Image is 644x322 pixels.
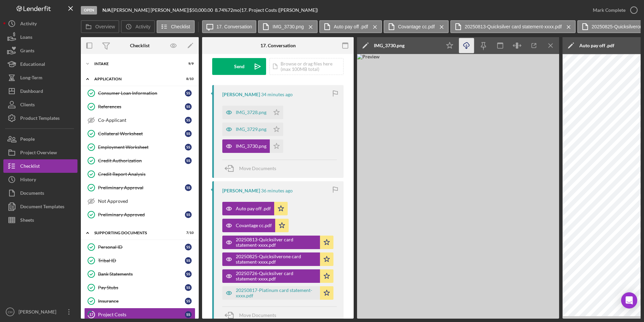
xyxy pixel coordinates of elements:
[20,44,34,59] div: Grants
[579,43,614,48] div: Auto pay off .pdf
[222,236,333,249] button: 20250813-Quicksilver card statement-xxxx.pdf
[236,206,271,211] div: Auto pay off .pdf
[240,7,318,13] div: | 17. Project Costs ([PERSON_NAME])
[236,271,317,281] div: 20250726-Quicksilver card statement-xxxx.pdf
[20,159,40,175] div: Checklist
[98,90,185,96] div: Consumer Loan Information
[272,24,304,29] label: IMG_3730.png
[102,7,111,13] b: N/A
[185,257,192,264] div: S S
[94,231,177,235] div: Supporting Documents
[84,181,195,194] a: Preliminary ApprovalSS
[261,188,293,193] time: 2025-08-27 16:24
[261,92,293,97] time: 2025-08-27 16:26
[20,200,64,215] div: Document Templates
[185,103,192,110] div: S S
[228,7,240,13] div: 72 mo
[20,173,36,188] div: History
[84,86,195,100] a: Consumer Loan InformationSS
[185,130,192,137] div: S S
[3,98,77,111] button: Clients
[84,194,195,208] a: Not Approved
[20,57,45,73] div: Educational
[81,6,97,15] div: Open
[20,213,34,229] div: Sheets
[222,286,333,300] button: 20250817-Platinum card statement-xxxx.pdf
[3,146,77,159] button: Project Overview
[84,140,195,154] a: Employment WorksheetSS
[89,312,94,317] tspan: 17
[81,20,119,33] button: Overview
[185,211,192,218] div: S S
[3,132,77,146] button: People
[222,202,288,215] button: Auto pay off .pdf
[3,173,77,186] button: History
[3,57,77,71] button: Educational
[3,186,77,200] a: Documents
[98,104,185,109] div: References
[8,310,12,314] text: CH
[157,20,195,33] button: Checklist
[3,84,77,98] a: Dashboard
[222,106,283,119] button: IMG_3728.png
[185,184,192,191] div: S S
[3,213,77,227] a: Sheets
[185,90,192,97] div: S S
[84,294,195,308] a: InsuranceSS
[20,132,35,147] div: People
[450,20,576,33] button: 20250813-Quicksilver card statement-xxxx.pdf
[98,131,185,136] div: Collateral Worksheet
[236,110,266,115] div: IMG_3728.png
[98,271,185,277] div: Bank Statements
[95,24,115,29] label: Overview
[374,43,405,48] div: IMG_3730.png
[98,185,185,190] div: Preliminary Approval
[222,92,260,97] div: [PERSON_NAME]
[3,305,77,319] button: CH[PERSON_NAME]
[84,154,195,167] a: Credit AuthorizationSS
[465,24,562,29] label: 20250813-Quicksilver card statement-xxxx.pdf
[215,7,228,13] div: 8.74 %
[222,139,283,153] button: IMG_3730.png
[334,24,368,29] label: Auto pay off .pdf
[98,158,185,163] div: Credit Authorization
[182,231,194,235] div: 7 / 10
[98,212,185,217] div: Preliminary Approved
[217,24,252,29] label: 17. Conversation
[84,127,195,140] a: Collateral WorksheetSS
[3,44,77,57] button: Grants
[84,267,195,281] a: Bank StatementsSS
[121,20,155,33] button: Activity
[384,20,449,33] button: Covantage cc.pdf
[3,71,77,84] button: Long-Term
[20,84,43,100] div: Dashboard
[20,30,32,46] div: Loans
[98,298,185,304] div: Insurance
[260,43,296,48] div: 17. Conversation
[222,160,283,177] button: Move Documents
[236,223,272,228] div: Covantage cc.pdf
[84,208,195,221] a: Preliminary ApprovedSS
[236,254,317,265] div: 20250825-Quicksilverone card statement-xxxx.pdf
[84,308,195,321] a: 17Project CostsSS
[3,159,77,173] a: Checklist
[3,30,77,44] button: Loans
[222,123,283,136] button: IMG_3729.png
[20,98,35,113] div: Clients
[20,17,37,32] div: Activity
[98,117,185,123] div: Co-Applicant
[185,298,192,304] div: S S
[94,77,177,81] div: Application
[185,117,192,124] div: S S
[98,244,185,250] div: Personal ID
[212,58,266,75] button: Send
[3,200,77,213] a: Document Templates
[239,312,276,318] span: Move Documents
[20,111,60,127] div: Product Templates
[20,71,42,86] div: Long-Term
